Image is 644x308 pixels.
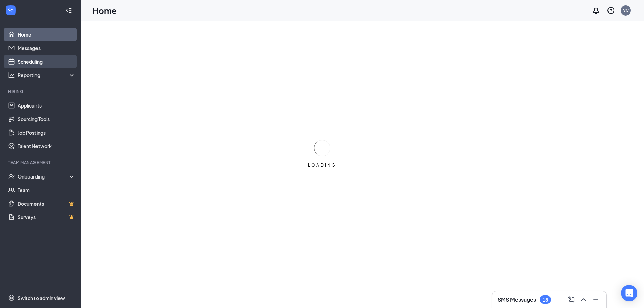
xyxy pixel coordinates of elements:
svg: Notifications [592,6,600,15]
div: Switch to admin view [18,294,65,301]
button: Minimize [590,294,601,305]
a: Job Postings [18,126,75,139]
h1: Home [93,5,117,16]
svg: WorkstreamLogo [7,7,14,14]
a: Applicants [18,99,75,112]
div: 18 [543,297,548,303]
a: Talent Network [18,139,75,153]
a: Scheduling [18,55,75,68]
a: Messages [18,41,75,55]
div: VC [623,7,629,13]
div: Team Management [8,160,74,165]
svg: ChevronUp [579,295,588,304]
svg: ComposeMessage [567,295,575,304]
div: LOADING [305,162,339,168]
svg: QuestionInfo [607,6,615,15]
svg: Minimize [592,295,600,304]
a: Sourcing Tools [18,112,75,126]
div: Open Intercom Messenger [621,285,637,301]
div: Reporting [18,72,76,78]
svg: Settings [8,294,15,301]
a: Team [18,183,75,197]
svg: UserCheck [8,173,15,180]
div: Onboarding [18,173,70,180]
a: Home [18,28,75,41]
div: Hiring [8,89,74,94]
h3: SMS Messages [498,296,536,303]
a: DocumentsCrown [18,197,75,210]
svg: Collapse [65,7,72,14]
button: ComposeMessage [566,294,577,305]
svg: Analysis [8,72,15,78]
a: SurveysCrown [18,210,75,224]
button: ChevronUp [578,294,589,305]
